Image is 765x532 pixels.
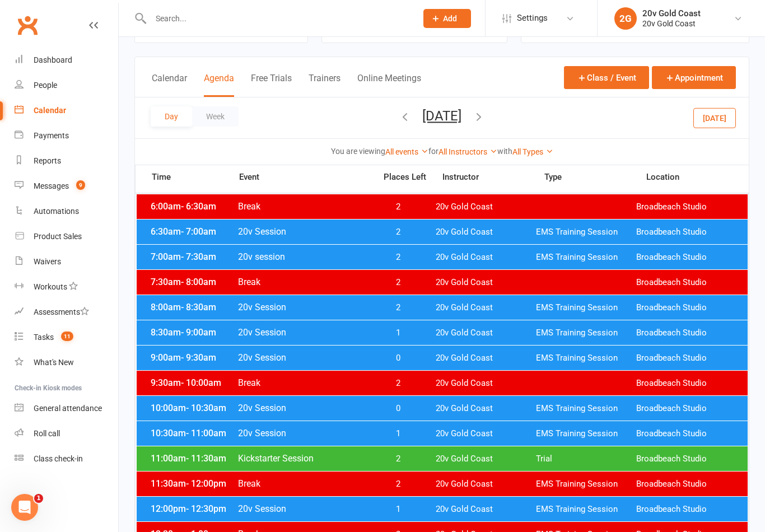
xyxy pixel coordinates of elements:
[34,358,74,367] div: What's New
[34,81,57,90] div: People
[34,333,54,342] div: Tasks
[536,479,636,489] span: EMS Training Session
[375,173,434,181] span: Places Left
[423,9,471,28] button: Add
[357,73,421,97] button: Online Meetings
[181,226,216,237] span: - 7:00am
[636,428,736,439] span: Broadbeach Studio
[368,227,427,237] span: 2
[536,353,636,363] span: EMS Training Session
[34,181,69,190] div: Messages
[237,503,369,514] span: 20v Session
[148,277,237,287] span: 7:30am
[368,252,427,263] span: 2
[636,353,736,363] span: Broadbeach Studio
[614,7,637,30] div: 2G
[436,454,536,464] span: 20v Gold Coast
[652,66,736,89] button: Appointment
[237,277,369,287] span: Break
[636,227,736,237] span: Broadbeach Studio
[15,224,118,249] a: Product Sales
[15,98,118,123] a: Calendar
[368,202,427,212] span: 2
[237,377,369,388] span: Break
[15,174,118,199] a: Messages 9
[436,378,536,389] span: 20v Gold Coast
[636,252,736,263] span: Broadbeach Studio
[34,257,61,266] div: Waivers
[181,302,216,312] span: - 8:30am
[15,73,118,98] a: People
[251,73,292,97] button: Free Trials
[34,156,61,165] div: Reports
[422,108,461,124] button: [DATE]
[152,73,187,97] button: Calendar
[15,123,118,148] a: Payments
[368,328,427,338] span: 1
[428,147,439,156] strong: for
[149,172,239,185] span: Time
[15,350,118,375] a: What's New
[186,453,226,464] span: - 11:30am
[15,396,118,421] a: General attendance kiosk mode
[186,403,226,413] span: - 10:30am
[436,403,536,414] span: 20v Gold Coast
[368,302,427,313] span: 2
[646,173,748,181] span: Location
[642,18,701,29] div: 20v Gold Coast
[331,147,385,156] strong: You are viewing
[368,454,427,464] span: 2
[34,404,102,413] div: General attendance
[636,504,736,515] span: Broadbeach Studio
[443,14,457,23] span: Add
[34,131,69,140] div: Payments
[636,302,736,313] span: Broadbeach Studio
[512,147,553,156] a: All Types
[15,274,118,300] a: Workouts
[186,428,226,438] span: - 11:00am
[186,503,226,514] span: - 12:30pm
[34,207,79,216] div: Automations
[11,494,38,521] iframe: Intercom live chat
[385,147,428,156] a: All events
[181,277,216,287] span: - 8:00am
[148,226,237,237] span: 6:30am
[536,302,636,313] span: EMS Training Session
[436,504,536,515] span: 20v Gold Coast
[148,453,237,464] span: 11:00am
[636,403,736,414] span: Broadbeach Studio
[544,173,646,181] span: Type
[15,148,118,174] a: Reports
[368,479,427,489] span: 2
[148,302,237,312] span: 8:00am
[368,277,427,288] span: 2
[436,277,536,288] span: 20v Gold Coast
[636,454,736,464] span: Broadbeach Studio
[148,503,237,514] span: 12:00pm
[436,428,536,439] span: 20v Gold Coast
[368,428,427,439] span: 1
[239,172,376,183] span: Event
[237,226,369,237] span: 20v Session
[237,251,369,262] span: 20v session
[368,403,427,414] span: 0
[34,106,66,115] div: Calendar
[237,327,369,338] span: 20v Session
[237,352,369,363] span: 20v Session
[148,403,237,413] span: 10:00am
[237,453,369,464] span: Kickstarter Session
[636,202,736,212] span: Broadbeach Studio
[181,251,216,262] span: - 7:30am
[15,48,118,73] a: Dashboard
[436,353,536,363] span: 20v Gold Coast
[148,428,237,438] span: 10:30am
[497,147,512,156] strong: with
[15,325,118,350] a: Tasks 11
[636,328,736,338] span: Broadbeach Studio
[148,327,237,338] span: 8:30am
[436,302,536,313] span: 20v Gold Coast
[564,66,649,89] button: Class / Event
[536,227,636,237] span: EMS Training Session
[536,252,636,263] span: EMS Training Session
[151,106,192,127] button: Day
